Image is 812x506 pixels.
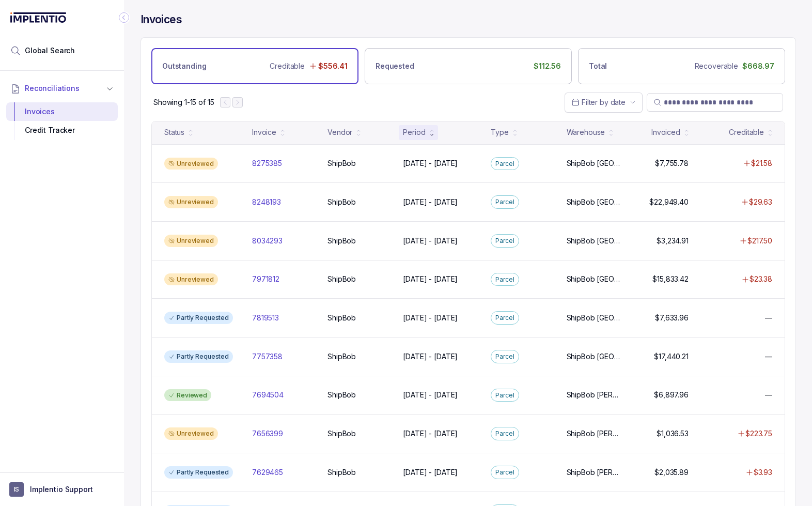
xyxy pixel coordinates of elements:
p: Showing 1-15 of 15 [153,97,214,108]
span: Global Search [25,45,75,56]
p: Parcel [495,467,514,478]
div: Remaining page entries [153,97,214,108]
p: $7,755.78 [655,158,689,168]
p: $15,833.42 [652,274,689,284]
div: Unreviewed [164,196,218,208]
span: User initials [9,482,24,497]
button: Date Range Picker [565,93,643,112]
button: User initialsImplentio Support [9,482,115,497]
p: ShipBob [327,313,356,323]
button: Reconciliations [6,77,118,100]
div: Unreviewed [164,427,218,440]
p: $17,440.21 [654,351,689,362]
p: ShipBob [327,274,356,284]
p: 7656399 [252,428,283,439]
p: ShipBob [327,197,356,207]
p: Parcel [495,390,514,401]
p: Outstanding [162,61,206,71]
p: ShipBob [327,467,356,478]
h4: Invoices [140,12,182,27]
p: ShipBob [GEOGRAPHIC_DATA][PERSON_NAME] [567,274,621,284]
p: Implentio Support [30,484,93,495]
p: ShipBob [327,351,356,362]
p: 7629465 [252,467,283,478]
div: Period [403,127,425,137]
p: — [765,390,772,400]
div: Invoice [252,127,276,137]
span: Filter by date [582,98,626,106]
p: Parcel [495,197,514,207]
p: [DATE] - [DATE] [403,428,458,439]
p: $22,949.40 [649,197,689,207]
p: $21.58 [751,158,772,168]
div: Status [164,127,184,137]
p: Recoverable [695,61,738,71]
p: $223.75 [745,428,772,439]
p: Parcel [495,428,514,439]
p: Parcel [495,159,514,169]
div: Vendor [327,127,352,137]
p: ShipBob [GEOGRAPHIC_DATA][PERSON_NAME] [567,158,621,168]
p: 7694504 [252,390,284,400]
p: ShipBob [GEOGRAPHIC_DATA][PERSON_NAME] [567,351,621,362]
p: ShipBob [327,390,356,400]
p: [DATE] - [DATE] [403,313,458,323]
div: Warehouse [567,127,605,137]
p: 7819513 [252,313,279,323]
p: 7971812 [252,274,279,284]
p: — [765,351,772,362]
p: 8275385 [252,158,282,168]
div: Reconciliations [6,100,118,142]
p: $1,036.53 [657,428,689,439]
p: $112.56 [534,61,561,71]
div: Collapse Icon [118,11,130,24]
p: ShipBob [GEOGRAPHIC_DATA][PERSON_NAME] [567,313,621,323]
p: ShipBob [PERSON_NAME][GEOGRAPHIC_DATA], ShipBob [GEOGRAPHIC_DATA][PERSON_NAME] [567,467,621,478]
p: $6,897.96 [654,390,689,400]
div: Creditable [729,127,764,137]
div: Type [491,127,508,137]
p: $556.41 [318,61,348,71]
search: Date Range Picker [571,97,626,108]
div: Credit Tracker [14,121,110,140]
p: — [765,313,772,323]
p: 7757358 [252,351,283,362]
p: $23.38 [749,274,772,284]
div: Unreviewed [164,235,218,247]
p: Requested [376,61,414,71]
div: Unreviewed [164,158,218,170]
p: $3,234.91 [657,236,689,246]
div: Partly Requested [164,466,233,479]
p: ShipBob [GEOGRAPHIC_DATA][PERSON_NAME] [567,197,621,207]
p: Parcel [495,313,514,323]
p: Parcel [495,351,514,362]
p: $668.97 [742,61,774,71]
p: [DATE] - [DATE] [403,351,458,362]
p: ShipBob [327,236,356,246]
p: $3.93 [754,467,772,478]
p: ShipBob [GEOGRAPHIC_DATA][PERSON_NAME] [567,236,621,246]
div: Unreviewed [164,273,218,286]
p: $217.50 [747,236,772,246]
span: Reconciliations [25,83,80,94]
p: ShipBob [PERSON_NAME][GEOGRAPHIC_DATA], ShipBob [GEOGRAPHIC_DATA][PERSON_NAME] [567,390,621,400]
div: Reviewed [164,389,211,402]
p: 8034293 [252,236,283,246]
p: [DATE] - [DATE] [403,390,458,400]
div: Invoices [14,102,110,121]
p: [DATE] - [DATE] [403,197,458,207]
p: $7,633.96 [655,313,689,323]
div: Partly Requested [164,350,233,363]
p: $2,035.89 [654,467,689,478]
p: $29.63 [749,197,772,207]
p: [DATE] - [DATE] [403,467,458,478]
p: Parcel [495,274,514,285]
p: [DATE] - [DATE] [403,158,458,168]
p: Total [589,61,607,71]
p: ShipBob [PERSON_NAME][GEOGRAPHIC_DATA], ShipBob [GEOGRAPHIC_DATA][PERSON_NAME] [567,428,621,439]
p: Creditable [270,61,305,71]
div: Invoiced [651,127,680,137]
p: Parcel [495,236,514,246]
p: [DATE] - [DATE] [403,236,458,246]
p: [DATE] - [DATE] [403,274,458,284]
